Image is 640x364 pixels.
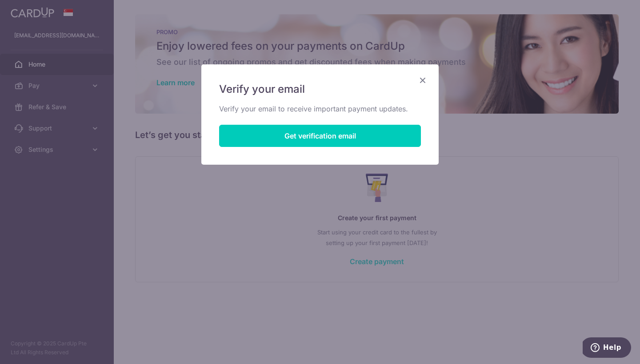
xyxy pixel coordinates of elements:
p: Verify your email to receive important payment updates. [219,103,421,114]
button: Get verification email [219,125,421,147]
button: Close [417,75,428,86]
iframe: Opens a widget where you can find more information [583,337,631,360]
span: Verify your email [219,82,305,96]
